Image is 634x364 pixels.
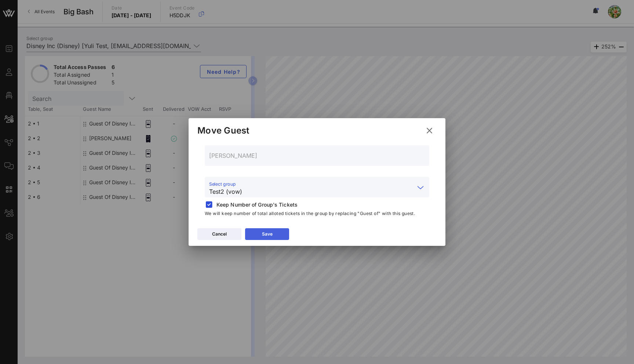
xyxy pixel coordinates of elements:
[209,181,236,187] label: Select group
[205,211,415,216] span: We will keep number of total alloted tickets in the group by replacing "Guest of" with this guest.
[197,228,241,240] button: Cancel
[216,201,298,209] span: Keep Number of Group's Tickets
[197,125,249,136] div: Move Guest
[245,228,289,240] button: Save
[212,230,227,238] div: Cancel
[262,230,273,238] div: Save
